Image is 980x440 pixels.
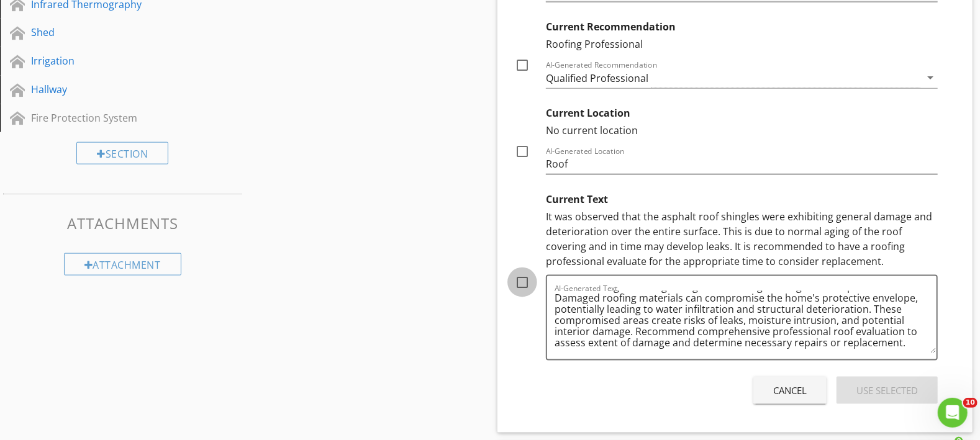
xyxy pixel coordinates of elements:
div: Qualified Professional [546,73,648,84]
div: Attachment [64,253,181,276]
div: Roofing Professional [546,37,938,52]
div: Cancel [773,384,807,398]
div: Section [76,142,168,164]
div: Shed [31,25,186,40]
div: Irrigation [31,53,186,68]
div: No current location [546,123,938,138]
input: AI-Generated Location [546,154,938,174]
iframe: Intercom live chat [938,398,968,428]
div: Current Recommendation [546,14,938,37]
i: arrow_drop_down [923,70,938,85]
span: 10 [963,398,978,408]
div: Fire Protection System [31,110,186,125]
button: Cancel [753,377,827,404]
div: It was observed that the asphalt roof shingles were exhibiting general damage and deterioration o... [546,209,938,269]
div: Current Text [546,187,938,209]
div: Hallway [31,82,186,97]
div: Current Location [546,101,938,123]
